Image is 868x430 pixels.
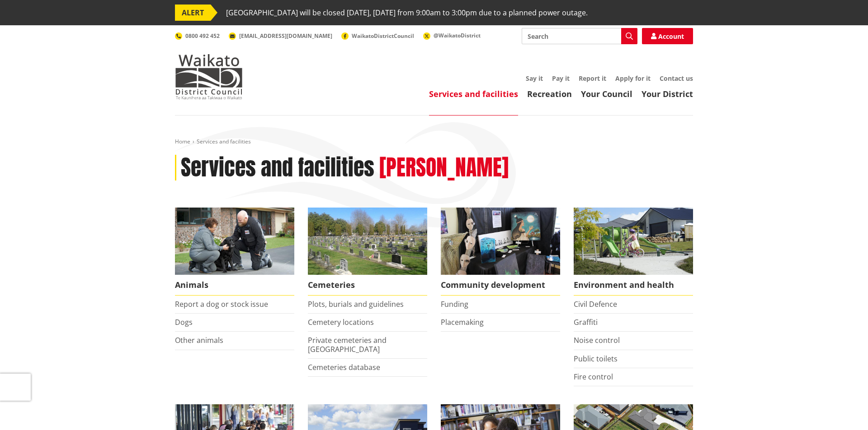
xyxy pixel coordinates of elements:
a: @WaikatoDistrict [423,32,481,39]
a: Funding [441,299,468,309]
span: WaikatoDistrictCouncil [352,32,414,40]
span: @WaikatoDistrict [434,32,481,39]
a: Report it [579,74,606,83]
a: Services and facilities [429,88,518,99]
img: New housing in Pokeno [574,208,693,275]
span: 0800 492 452 [185,32,220,40]
a: Home [175,138,190,145]
a: 0800 492 452 [175,32,220,40]
a: WaikatoDistrictCouncil [341,32,414,40]
h2: [PERSON_NAME] [379,155,509,181]
a: Contact us [660,74,693,83]
a: Dogs [175,317,193,327]
a: Report a dog or stock issue [175,299,268,309]
a: Your District [642,88,693,99]
a: Account [642,28,693,44]
img: Matariki Travelling Suitcase Art Exhibition [441,208,560,275]
a: Pay it [552,74,570,83]
span: Services and facilities [197,138,251,145]
input: Search input [522,28,637,44]
a: Cemeteries database [308,362,380,372]
img: Waikato District Council - Te Kaunihera aa Takiwaa o Waikato [175,54,243,99]
nav: breadcrumb [175,138,693,146]
img: Animal Control [175,208,294,275]
a: Public toilets [574,354,618,364]
a: Cemetery locations [308,317,374,327]
a: Apply for it [615,74,651,83]
span: ALERT [175,5,211,21]
img: Huntly Cemetery [308,208,427,275]
h1: Services and facilities [181,155,374,181]
a: Other animals [175,335,223,345]
a: [EMAIL_ADDRESS][DOMAIN_NAME] [229,32,332,40]
a: Matariki Travelling Suitcase Art Exhibition Community development [441,208,560,296]
a: Graffiti [574,317,598,327]
a: Civil Defence [574,299,617,309]
span: Community development [441,275,560,296]
a: Private cemeteries and [GEOGRAPHIC_DATA] [308,335,387,354]
span: [GEOGRAPHIC_DATA] will be closed [DATE], [DATE] from 9:00am to 3:00pm due to a planned power outage. [226,5,588,21]
a: Huntly Cemetery Cemeteries [308,208,427,296]
a: Waikato District Council Animal Control team Animals [175,208,294,296]
a: Your Council [581,88,632,99]
span: Cemeteries [308,275,427,296]
a: Fire control [574,372,613,382]
a: Placemaking [441,317,484,327]
a: New housing in Pokeno Environment and health [574,208,693,296]
a: Noise control [574,335,620,345]
span: [EMAIL_ADDRESS][DOMAIN_NAME] [239,32,332,40]
span: Environment and health [574,275,693,296]
a: Plots, burials and guidelines [308,299,404,309]
a: Say it [526,74,543,83]
span: Animals [175,275,294,296]
a: Recreation [527,88,572,99]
